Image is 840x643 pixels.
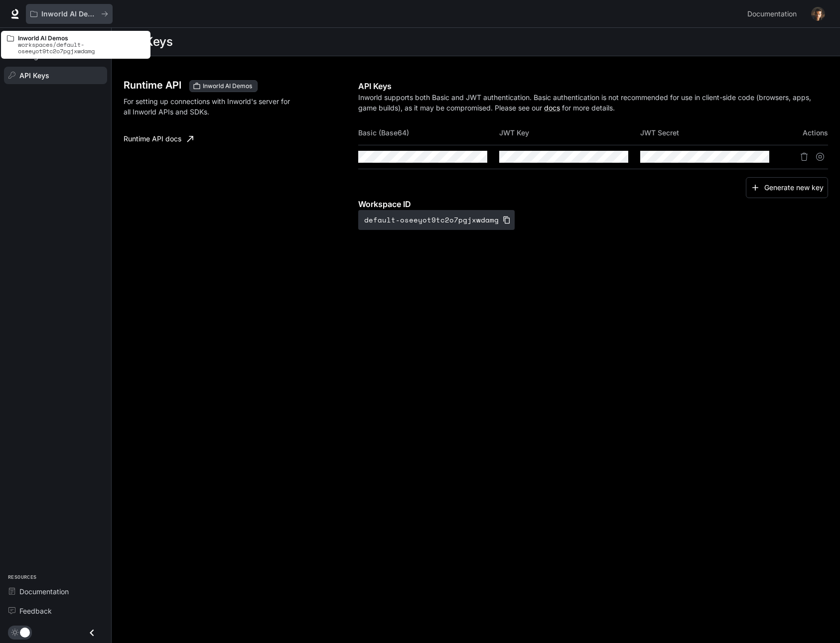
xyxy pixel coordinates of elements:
button: Suspend API key [812,149,828,165]
h3: Runtime API [124,80,181,90]
p: workspaces/default-oseeyot9tc2o7pgjxwdamg [18,41,144,54]
span: Feedback [19,606,52,616]
div: These keys will apply to your current workspace only [189,80,258,92]
a: Feedback [4,602,107,620]
a: Documentation [4,583,107,600]
p: Inworld AI Demos [18,35,144,41]
button: default-oseeyot9tc2o7pgjxwdamg [358,210,515,230]
th: Basic (Base64) [358,121,499,145]
button: All workspaces [26,4,113,24]
span: Documentation [747,8,797,20]
a: Runtime API docs [120,129,197,149]
img: User avatar [811,7,825,21]
span: API Keys [19,70,49,81]
p: Inworld supports both Basic and JWT authentication. Basic authentication is not recommended for u... [358,92,828,113]
p: API Keys [358,80,828,92]
th: JWT Secret [640,121,781,145]
p: Inworld AI Demos [41,10,97,18]
span: Documentation [19,586,69,597]
th: Actions [781,121,828,145]
button: Generate new key [746,177,828,199]
a: docs [544,104,560,112]
button: Close drawer [81,623,103,643]
span: Dark mode toggle [20,627,30,638]
button: Delete API key [796,149,812,165]
button: User avatar [808,4,828,24]
a: API Keys [4,67,107,84]
p: For setting up connections with Inworld's server for all Inworld APIs and SDKs. [124,96,293,117]
th: JWT Key [499,121,640,145]
p: Workspace ID [358,198,828,210]
a: Documentation [743,4,804,24]
span: Inworld AI Demos [199,82,256,91]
